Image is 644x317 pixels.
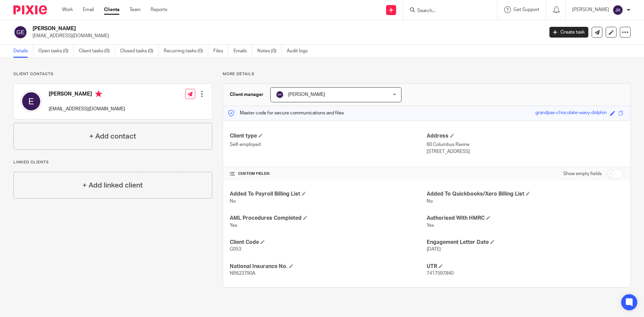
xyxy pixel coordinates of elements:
span: [PERSON_NAME] [288,92,325,97]
a: Email [83,6,94,13]
img: svg%3E [276,91,284,99]
h4: National Insurance No. [230,263,427,270]
p: Linked clients [13,160,212,165]
a: Client tasks (0) [79,45,115,58]
h4: [PERSON_NAME] [49,91,125,99]
p: [STREET_ADDRESS] [427,148,624,155]
i: Primary [95,91,102,97]
a: Audit logs [287,45,313,58]
a: Emails [233,45,252,58]
span: NR623790A [230,271,255,276]
p: [EMAIL_ADDRESS][DOMAIN_NAME] [33,33,539,39]
img: svg%3E [13,25,28,39]
a: Work [62,6,73,13]
h4: CUSTOM FIELDS [230,171,427,176]
span: [DATE] [427,247,441,252]
h4: AML Procedures Completed [230,215,427,222]
p: More details [223,71,631,77]
h4: Added To Payroll Billing List [230,191,427,198]
input: Search [417,8,477,14]
span: No [230,199,236,204]
span: No [427,199,433,204]
p: 60 Columbus Ravine [427,141,624,148]
h4: Client type [230,133,427,140]
a: Create task [549,27,588,38]
img: svg%3E [612,5,623,15]
a: Notes (0) [257,45,282,58]
a: Reports [151,6,167,13]
h2: [PERSON_NAME] [33,25,438,32]
p: [EMAIL_ADDRESS][DOMAIN_NAME] [49,106,125,112]
h3: Client manager [230,91,264,98]
div: grandpas-chocolate-wavy-dolphin [535,109,607,117]
h4: Authorised With HMRC [427,215,624,222]
p: [PERSON_NAME] [572,6,609,13]
span: Get Support [514,7,539,12]
h4: Client Code [230,239,427,246]
span: Yes [427,223,434,228]
a: Closed tasks (0) [120,45,159,58]
a: Open tasks (0) [38,45,74,58]
h4: + Add linked client [83,180,143,191]
img: svg%3E [20,91,42,112]
h4: UTR [427,263,624,270]
p: Self-employed [230,141,427,148]
a: Recurring tasks (0) [164,45,208,58]
a: Files [213,45,228,58]
span: Yes [230,223,237,228]
a: Clients [104,6,119,13]
h4: Engagement Letter Date [427,239,624,246]
h4: + Add contact [89,131,136,142]
a: Details [13,45,33,58]
h4: Address [427,133,624,140]
img: Pixie [13,5,47,14]
p: Client contacts [13,71,212,77]
label: Show empty fields [563,170,602,177]
h4: Added To Quickbooks/Xero Billing List [427,191,624,198]
span: 7417597840 [427,271,453,276]
a: Team [129,6,141,13]
span: G053 [230,247,241,252]
p: Master code for secure communications and files [228,110,344,116]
